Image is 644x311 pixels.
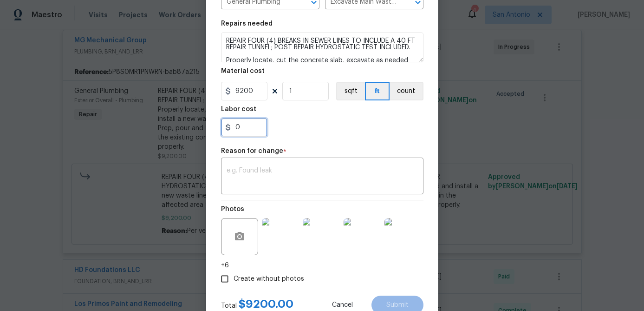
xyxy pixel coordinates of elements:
button: count [390,82,423,100]
h5: Labor cost [221,106,256,112]
h5: Photos [221,206,244,212]
span: Cancel [332,302,353,309]
div: Total [221,299,293,311]
span: Create without photos [234,274,304,284]
button: ft [365,82,390,100]
span: +6 [221,261,229,270]
span: Submit [386,302,409,309]
button: sqft [336,82,365,100]
span: $ 9200.00 [239,298,293,310]
textarea: REPAIR FOUR (4) BREAKS IN SEWER LINES TO INCLUDE A 40 FT REPAIR TUNNEL; POST REPAIR HYDROSTATIC T... [221,33,423,62]
h5: Repairs needed [221,20,273,27]
h5: Reason for change [221,148,283,154]
h5: Material cost [221,68,265,74]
